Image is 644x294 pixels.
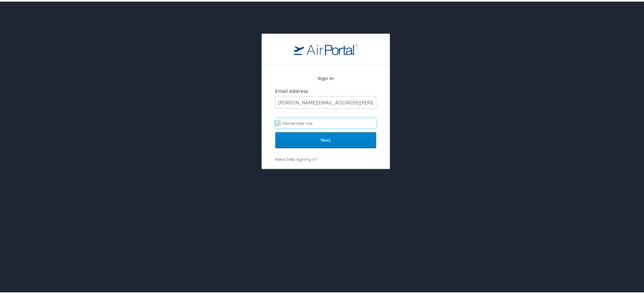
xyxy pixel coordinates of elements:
[275,117,376,127] label: Remember me
[275,73,376,80] h2: Sign In
[275,131,376,147] input: Next
[275,155,318,160] a: Need help signing in?
[275,87,308,92] label: Email Address
[294,42,358,53] img: logo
